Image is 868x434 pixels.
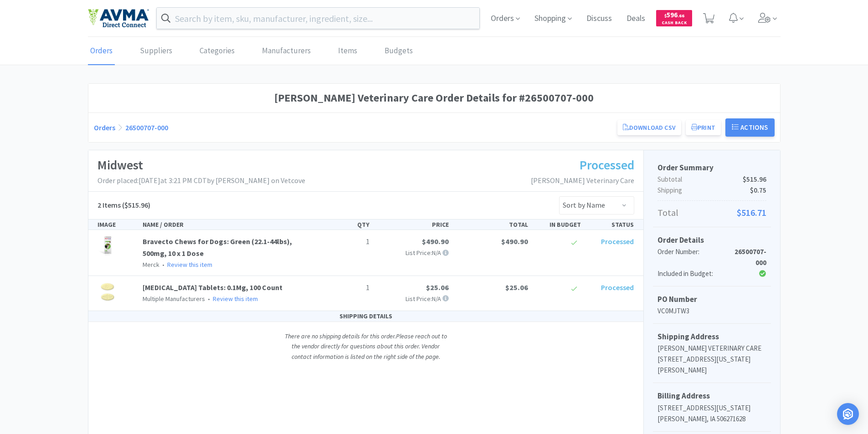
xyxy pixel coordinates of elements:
h5: ($515.96) [98,199,150,211]
div: STATUS [585,220,637,230]
span: Merck [143,260,159,269]
p: VC0MJTW3 [657,306,766,317]
h5: Billing Address [657,390,766,402]
p: 1 [324,282,370,294]
p: Subtotal [657,174,766,185]
h5: PO Number [657,293,766,306]
span: $ [664,13,667,19]
a: Deals [623,15,649,23]
div: QTY [320,220,373,230]
div: PRICE [373,220,452,230]
span: 2 Items [98,200,121,209]
div: IMAGE [94,220,139,230]
span: Processed [601,283,634,292]
p: List Price: N/A [377,248,449,258]
span: Cash Back [662,20,687,26]
a: Categories [197,37,237,65]
p: 1 [324,236,370,248]
span: $0.75 [750,185,766,196]
p: [STREET_ADDRESS][US_STATE] [657,403,766,414]
span: $25.06 [426,283,449,292]
p: List Price: N/A [377,294,449,304]
h5: Order Summary [657,162,766,174]
h1: Midwest [98,155,305,175]
a: Discuss [583,15,616,23]
div: SHIPPING DETAILS [88,311,643,322]
a: Review this item [213,295,258,303]
span: • [206,295,211,303]
i: There are no shipping details for this order. Please reach out to the vendor directly for questio... [285,332,447,361]
div: TOTAL [452,220,532,230]
a: Suppliers [138,37,175,65]
p: Total [657,205,766,220]
h5: Order Details [657,234,766,246]
strong: 26500707-000 [734,247,766,267]
a: Download CSV [617,120,681,135]
div: Open Intercom Messenger [837,403,859,425]
span: • [161,260,166,269]
div: Included in Budget: [657,268,730,279]
span: $490.90 [422,237,449,246]
p: Shipping [657,185,766,196]
h1: [PERSON_NAME] Veterinary Care Order Details for #26500707-000 [94,89,775,107]
a: Review this item [167,260,212,269]
span: 596 [664,10,684,19]
span: . 66 [678,13,684,19]
span: Processed [601,237,634,246]
div: NAME / ORDER [139,220,320,230]
span: $516.71 [737,205,766,220]
input: Search by item, sku, manufacturer, ingredient, size... [157,8,480,29]
a: 26500707-000 [125,123,168,132]
p: [PERSON_NAME] Veterinary Care [531,175,634,187]
span: Processed [580,157,634,173]
p: [PERSON_NAME], IA 506271628 [657,414,766,424]
a: Manufacturers [260,37,313,65]
img: b22565858119418c8757e19f941dc8d7_121142.jpeg [98,282,118,302]
button: Actions [725,118,775,137]
p: [PERSON_NAME] VETERINARY CARE [STREET_ADDRESS][US_STATE][PERSON_NAME] [657,343,766,376]
img: e4e33dab9f054f5782a47901c742baa9_102.png [88,9,149,28]
a: Bravecto Chews for Dogs: Green (22.1-44lbs), 500mg, 10 x 1 Dose [143,237,292,258]
span: $515.96 [743,174,766,185]
span: $490.90 [501,237,528,246]
h5: Shipping Address [657,331,766,343]
a: Items [336,37,360,65]
span: $25.06 [505,283,528,292]
span: Multiple Manufacturers [143,295,205,303]
img: 61312c7509ef429a8dc8f48e3153fb1a_117130.jpeg [98,236,118,256]
a: $596.66Cash Back [656,6,692,31]
p: Order placed: [DATE] at 3:21 PM CDT by [PERSON_NAME] on Vetcove [98,175,305,187]
a: Orders [94,123,115,132]
a: Budgets [382,37,415,65]
a: [MEDICAL_DATA] Tablets: 0.1Mg, 100 Count [143,283,282,292]
button: Print [686,120,721,135]
a: Orders [88,37,115,65]
div: Order Number: [657,246,730,268]
div: IN BUDGET [532,220,585,230]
